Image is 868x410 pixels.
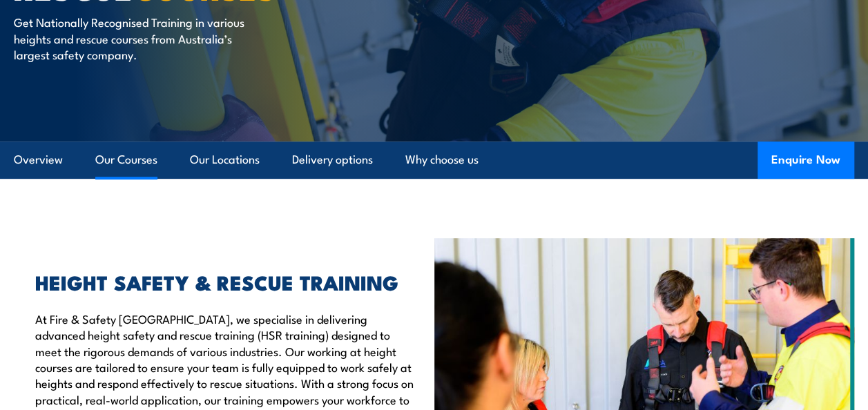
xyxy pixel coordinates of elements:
[95,141,157,178] a: Our Courses
[14,14,266,62] p: Get Nationally Recognised Training in various heights and rescue courses from Australia’s largest...
[405,141,479,178] a: Why choose us
[190,141,260,178] a: Our Locations
[758,141,854,179] button: Enquire Now
[35,273,414,291] h2: HEIGHT SAFETY & RESCUE TRAINING
[14,141,63,178] a: Overview
[292,141,373,178] a: Delivery options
